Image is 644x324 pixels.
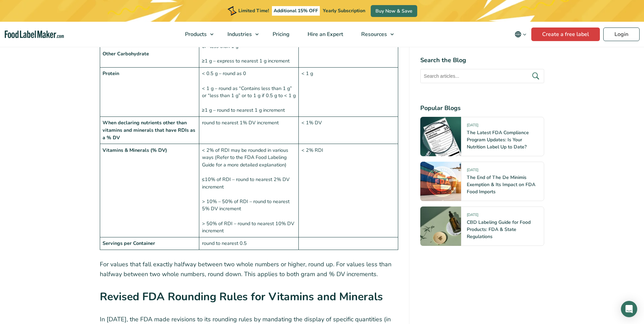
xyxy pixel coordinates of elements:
[299,144,398,237] td: < 2% RDI
[323,7,365,14] span: Yearly Subscription
[467,123,478,130] span: [DATE]
[420,69,544,83] input: Search articles...
[100,259,399,279] p: For values that fall exactly halfway between two whole numbers or higher, round up. For values le...
[219,22,262,47] a: Industries
[510,28,531,41] button: Change language
[420,104,544,113] h4: Popular Blogs
[199,144,299,237] td: < 2% of RDI may be rounded in various ways (Refer to the FDA Food Labeling Guide for a more detai...
[299,117,398,144] td: < 1% DV
[359,31,388,38] span: Resources
[183,31,207,38] span: Products
[271,31,290,38] span: Pricing
[299,22,351,47] a: Hire an Expert
[306,31,344,38] span: Hire an Expert
[621,301,637,317] div: Open Intercom Messenger
[199,117,299,144] td: round to nearest 1% DV increment
[603,28,640,41] a: Login
[467,219,531,240] a: CBD Labeling Guide for Food Products: FDA & State Regulations
[299,68,398,117] td: < 1 g
[199,237,299,250] td: round to nearest 0.5
[467,167,478,175] span: [DATE]
[352,22,397,47] a: Resources
[467,212,478,220] span: [DATE]
[103,119,195,141] strong: When declaring nutrients other than vitamins and minerals that have RDIs as a % DV
[103,50,149,57] strong: Other Carbohydrate
[531,28,600,41] a: Create a free label
[199,68,299,117] td: < 0.5 g – round as 0 < 1 g – round as “Contains less than 1 g” or “less than 1 g” or to 1 g if 0....
[264,22,297,47] a: Pricing
[238,7,269,14] span: Limited Time!
[225,31,253,38] span: Industries
[5,31,64,38] a: Food Label Maker homepage
[176,22,217,47] a: Products
[467,174,535,195] a: The End of The De Minimis Exemption & Its Impact on FDA Food Imports
[103,70,119,77] strong: Protein
[272,6,320,16] span: Additional 15% OFF
[103,240,155,247] strong: Servings per Container
[467,129,529,150] a: The Latest FDA Compliance Program Updates: Is Your Nutrition Label Up to Date?
[100,289,383,304] strong: Revised FDA Rounding Rules for Vitamins and Minerals
[371,5,417,17] a: Buy Now & Save
[103,147,167,154] strong: Vitamins & Minerals (% DV)
[420,56,544,65] h4: Search the Blog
